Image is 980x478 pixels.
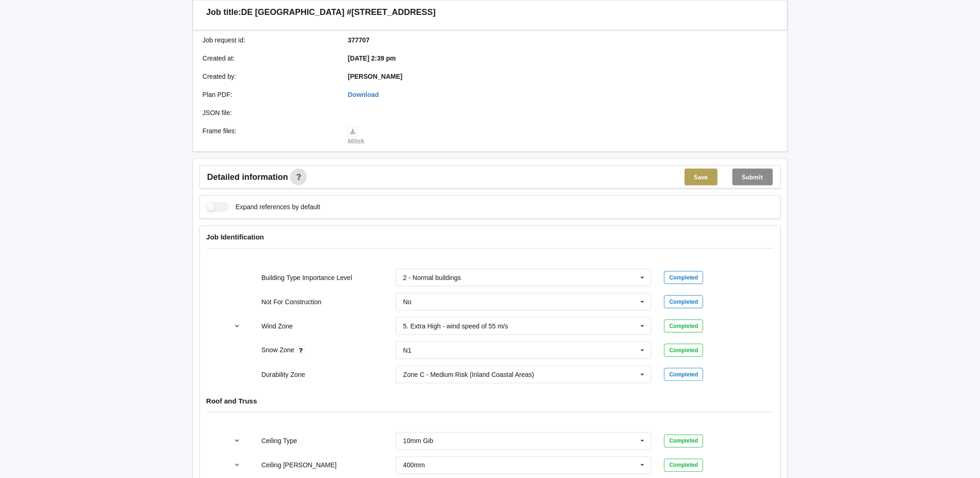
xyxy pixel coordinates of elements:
[196,35,342,45] div: Job request id :
[348,73,402,80] b: [PERSON_NAME]
[664,368,703,381] div: Completed
[261,322,293,330] label: Wind Zone
[228,433,246,450] button: reference-toggle
[403,371,534,378] div: Zone C - Medium Risk (Inland Coastal Areas)
[348,36,370,44] b: 377707
[403,438,433,444] div: 10mm Gib
[196,108,342,117] div: JSON file :
[664,344,703,357] div: Completed
[664,271,703,284] div: Completed
[207,396,774,405] h4: Roof and Truss
[196,90,342,99] div: Plan PDF :
[261,346,296,354] label: Snow Zone
[207,7,241,18] h3: Job title:
[348,127,365,145] a: Mitek
[403,299,412,305] div: No
[348,91,379,98] a: Download
[228,318,246,335] button: reference-toggle
[196,72,342,81] div: Created by :
[207,202,320,212] label: Expand references by default
[403,347,412,354] div: N1
[241,7,436,18] h3: DE [GEOGRAPHIC_DATA] #[STREET_ADDRESS]
[403,462,425,469] div: 400mm
[664,435,703,448] div: Completed
[196,126,342,146] div: Frame files :
[348,55,396,62] b: [DATE] 2:39 pm
[403,274,461,281] div: 2 - Normal buildings
[207,173,288,181] span: Detailed information
[261,462,337,469] label: Ceiling [PERSON_NAME]
[664,320,703,333] div: Completed
[261,298,321,306] label: Not For Construction
[261,371,305,378] label: Durability Zone
[403,323,508,329] div: 5. Extra High - wind speed of 55 m/s
[664,459,703,472] div: Completed
[261,437,297,445] label: Ceiling Type
[228,457,246,474] button: reference-toggle
[685,169,718,185] button: Save
[207,232,774,241] h4: Job Identification
[261,274,352,281] label: Building Type Importance Level
[196,54,342,63] div: Created at :
[664,295,703,308] div: Completed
